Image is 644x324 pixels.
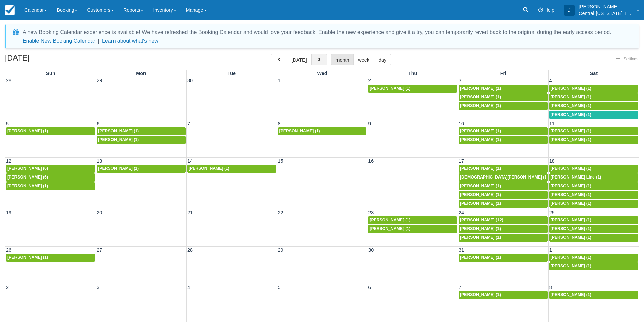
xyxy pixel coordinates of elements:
[187,165,276,173] a: [PERSON_NAME] (1)
[551,218,591,222] span: [PERSON_NAME] (1)
[7,255,48,260] span: [PERSON_NAME] (1)
[98,137,139,142] span: [PERSON_NAME] (1)
[96,285,100,290] span: 3
[6,254,95,262] a: [PERSON_NAME] (1)
[136,71,146,76] span: Mon
[5,285,9,290] span: 2
[551,226,591,231] span: [PERSON_NAME] (1)
[538,8,543,12] i: Help
[551,137,591,142] span: [PERSON_NAME] (1)
[277,210,284,215] span: 22
[549,254,638,262] a: [PERSON_NAME] (1)
[459,254,548,262] a: [PERSON_NAME] (1)
[97,136,186,144] a: [PERSON_NAME] (1)
[460,129,501,133] span: [PERSON_NAME] (1)
[549,158,555,164] span: 18
[97,127,186,135] a: [PERSON_NAME] (1)
[460,218,503,222] span: [PERSON_NAME] (12)
[460,184,501,188] span: [PERSON_NAME] (1)
[97,165,186,173] a: [PERSON_NAME] (1)
[549,291,638,299] a: [PERSON_NAME] (1)
[459,191,548,199] a: [PERSON_NAME] (1)
[549,165,638,173] a: [PERSON_NAME] (1)
[459,234,548,242] a: [PERSON_NAME] (1)
[368,216,457,224] a: [PERSON_NAME] (1)
[459,102,548,110] a: [PERSON_NAME] (1)
[549,85,638,93] a: [PERSON_NAME] (1)
[459,93,548,101] a: [PERSON_NAME] (1)
[369,86,410,91] span: [PERSON_NAME] (1)
[5,78,12,83] span: 28
[551,112,591,117] span: [PERSON_NAME] (1)
[5,121,9,126] span: 5
[96,158,103,164] span: 13
[549,216,638,224] a: [PERSON_NAME] (1)
[369,218,410,222] span: [PERSON_NAME] (1)
[460,166,501,171] span: [PERSON_NAME] (1)
[277,121,281,126] span: 8
[500,71,506,76] span: Fri
[551,175,601,180] span: [PERSON_NAME] Line (1)
[549,191,638,199] a: [PERSON_NAME] (1)
[460,226,501,231] span: [PERSON_NAME] (1)
[5,5,15,15] img: checkfront-main-nav-mini-logo.png
[549,210,555,215] span: 25
[551,255,591,260] span: [PERSON_NAME] (1)
[551,292,591,297] span: [PERSON_NAME] (1)
[96,247,103,253] span: 27
[459,127,548,135] a: [PERSON_NAME] (1)
[277,158,284,164] span: 15
[5,54,90,66] h2: [DATE]
[367,121,372,126] span: 9
[7,166,48,171] span: [PERSON_NAME] (6)
[367,158,374,164] span: 16
[551,264,591,268] span: [PERSON_NAME] (1)
[549,93,638,101] a: [PERSON_NAME] (1)
[579,10,633,17] p: Central [US_STATE] Tours
[7,184,48,188] span: [PERSON_NAME] (1)
[6,165,95,173] a: [PERSON_NAME] (6)
[460,255,501,260] span: [PERSON_NAME] (1)
[331,54,354,65] button: month
[279,129,320,133] span: [PERSON_NAME] (1)
[460,235,501,240] span: [PERSON_NAME] (1)
[624,57,638,61] span: Settings
[549,262,638,270] a: [PERSON_NAME] (1)
[564,5,575,16] div: J
[579,3,633,10] p: [PERSON_NAME]
[369,226,410,231] span: [PERSON_NAME] (1)
[367,285,372,290] span: 6
[367,247,374,253] span: 30
[187,285,191,290] span: 4
[23,28,611,36] div: A new Booking Calendar experience is available! We have refreshed the Booking Calendar and would ...
[549,182,638,190] a: [PERSON_NAME] (1)
[460,201,501,206] span: [PERSON_NAME] (1)
[187,121,191,126] span: 7
[459,225,548,233] a: [PERSON_NAME] (1)
[5,158,12,164] span: 12
[549,111,638,119] a: [PERSON_NAME] (1)
[458,247,465,253] span: 31
[96,210,103,215] span: 20
[551,184,591,188] span: [PERSON_NAME] (1)
[551,86,591,91] span: [PERSON_NAME] (1)
[368,85,457,93] a: [PERSON_NAME] (1)
[374,54,391,65] button: day
[367,78,372,83] span: 2
[549,173,638,182] a: [PERSON_NAME] Line (1)
[23,38,95,44] button: Enable New Booking Calendar
[6,182,95,190] a: [PERSON_NAME] (1)
[6,173,95,182] a: [PERSON_NAME] (6)
[368,225,457,233] a: [PERSON_NAME] (1)
[459,173,548,182] a: [DEMOGRAPHIC_DATA][PERSON_NAME] (1)
[551,166,591,171] span: [PERSON_NAME] (1)
[187,78,193,83] span: 30
[458,285,462,290] span: 7
[408,71,417,76] span: Thu
[612,54,642,64] button: Settings
[458,78,462,83] span: 3
[460,192,501,197] span: [PERSON_NAME] (1)
[551,201,591,206] span: [PERSON_NAME] (1)
[98,38,99,44] span: |
[460,95,501,99] span: [PERSON_NAME] (1)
